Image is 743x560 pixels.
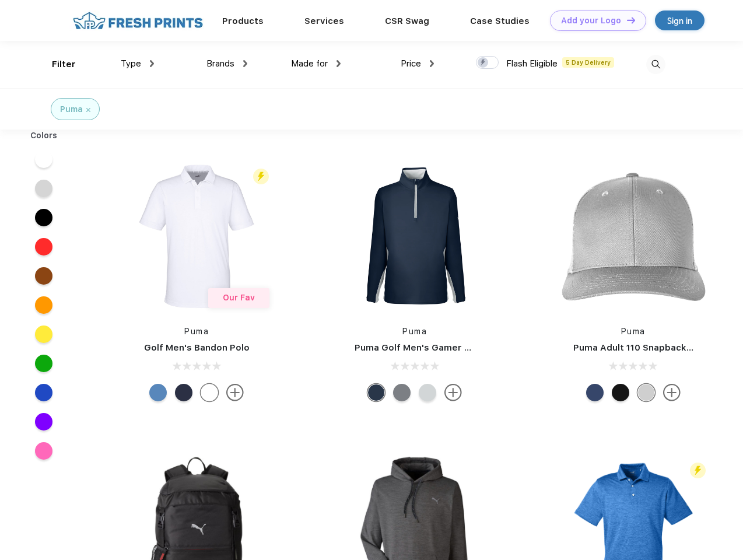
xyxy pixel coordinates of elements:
span: Our Fav [223,293,255,302]
a: Puma [621,327,646,336]
a: Sign in [655,10,705,30]
span: Brands [206,58,234,69]
img: dropdown.png [243,60,247,67]
img: filter_cancel.svg [86,108,90,112]
img: func=resize&h=266 [337,159,492,314]
div: Quarry Brt Whit [637,384,655,401]
a: CSR Swag [385,16,429,26]
span: Type [121,58,141,69]
div: Navy Blazer [175,384,192,401]
img: func=resize&h=266 [556,159,711,314]
div: Sign in [667,14,692,27]
div: Navy Blazer [367,384,385,401]
img: more.svg [444,384,462,401]
div: Filter [52,58,76,71]
div: Peacoat with Qut Shd [586,384,604,401]
img: dropdown.png [430,60,434,67]
img: fo%20logo%202.webp [69,10,206,31]
a: Puma [184,327,209,336]
a: Golf Men's Bandon Polo [144,342,250,353]
span: Price [401,58,421,69]
a: Products [222,16,264,26]
a: Puma Golf Men's Gamer Golf Quarter-Zip [355,342,539,353]
div: Colors [22,129,66,142]
div: Add your Logo [561,16,621,26]
div: Puma [60,103,83,116]
div: Quiet Shade [393,384,411,401]
img: dropdown.png [337,60,341,67]
img: dropdown.png [150,60,154,67]
a: Services [304,16,344,26]
div: Bright White [201,384,218,401]
span: Flash Eligible [506,58,558,69]
img: more.svg [226,384,244,401]
div: Pma Blk with Pma Blk [612,384,629,401]
span: Made for [291,58,328,69]
div: High Rise [419,384,436,401]
div: Lake Blue [149,384,167,401]
img: more.svg [663,384,681,401]
img: flash_active_toggle.svg [690,463,706,478]
span: 5 Day Delivery [562,57,614,68]
img: func=resize&h=266 [119,159,274,314]
img: desktop_search.svg [646,55,665,74]
img: flash_active_toggle.svg [253,169,269,184]
a: Puma [402,327,427,336]
img: DT [627,17,635,23]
